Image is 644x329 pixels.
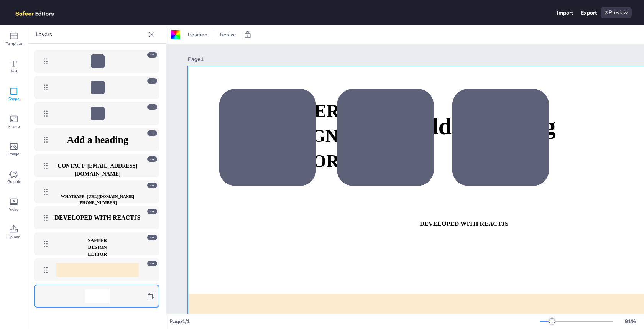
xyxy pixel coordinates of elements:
[8,234,20,240] span: Upload
[9,206,19,212] span: Video
[58,163,138,177] strong: CONTACT: [EMAIL_ADDRESS][DOMAIN_NAME]
[186,31,209,38] span: Position
[8,151,19,157] span: Image
[55,214,141,221] strong: DEVELOPED WITH REACTJS
[581,9,597,16] div: Export
[8,96,19,102] span: Shape
[6,41,22,47] span: Template
[88,238,107,243] strong: SAFEER
[621,318,639,325] div: 91 %
[36,25,146,44] p: Layers
[557,9,573,16] div: Import
[8,123,20,130] span: Frame
[12,7,65,18] img: logo.png
[408,113,556,139] span: Add a heading
[169,318,540,325] div: Page 1 / 1
[7,179,21,185] span: Graphic
[10,68,18,74] span: Text
[67,134,128,145] span: Add a heading
[420,220,508,227] strong: DEVELOPED WITH REACTJS
[601,7,632,18] div: Preview
[34,232,159,255] div: SAFEERDESIGN EDITOR
[61,194,134,205] strong: WHATSAPP: [URL][DOMAIN_NAME][PHONE_NUMBER]
[219,31,238,38] span: Resize
[88,245,107,257] strong: DESIGN EDITOR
